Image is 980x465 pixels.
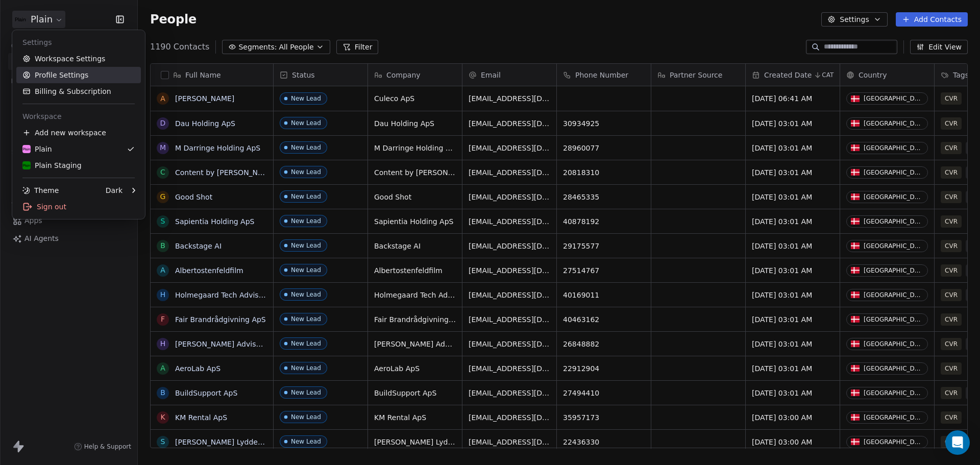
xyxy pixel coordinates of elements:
[16,199,141,215] div: Sign out
[16,67,141,83] a: Profile Settings
[16,125,141,141] div: Add new workspace
[16,108,141,125] div: Workspace
[22,160,82,170] div: Plain Staging
[106,185,122,195] div: Dark
[22,144,52,154] div: Plain
[16,34,141,51] div: Settings
[16,51,141,67] a: Workspace Settings
[22,185,59,195] div: Theme
[22,161,31,169] img: Plain-Logo-Tile.png
[16,83,141,100] a: Billing & Subscription
[22,145,31,153] img: Plain-Logo-Tile.png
